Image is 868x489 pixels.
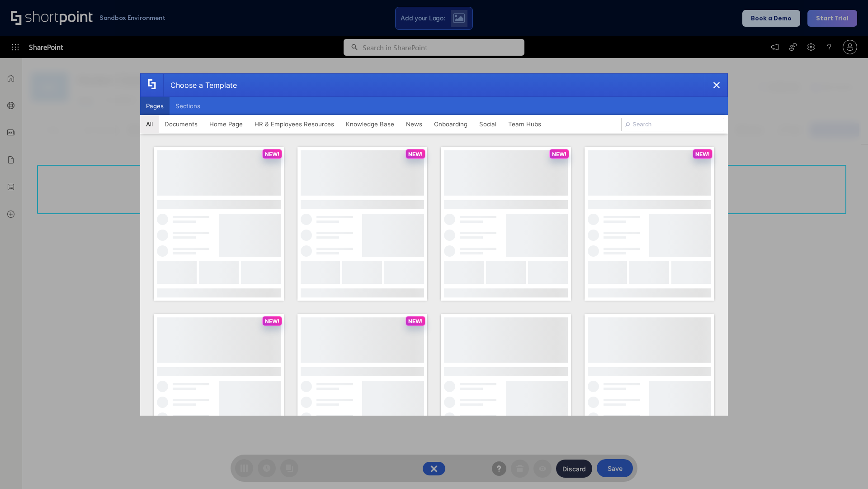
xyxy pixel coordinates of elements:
[823,446,868,489] iframe: Chat Widget
[408,318,423,325] p: NEW!
[265,151,279,158] p: NEW!
[340,115,400,133] button: Knowledge Base
[140,115,159,133] button: All
[473,115,502,133] button: Social
[502,115,547,133] button: Team Hubs
[170,97,206,115] button: Sections
[163,74,237,96] div: Choose a Template
[159,115,203,133] button: Documents
[621,118,724,131] input: Search
[203,115,249,133] button: Home Page
[552,151,566,158] p: NEW!
[140,73,728,416] div: template selector
[695,151,710,158] p: NEW!
[265,318,279,325] p: NEW!
[428,115,473,133] button: Onboarding
[140,97,170,115] button: Pages
[408,151,423,158] p: NEW!
[249,115,340,133] button: HR & Employees Resources
[400,115,428,133] button: News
